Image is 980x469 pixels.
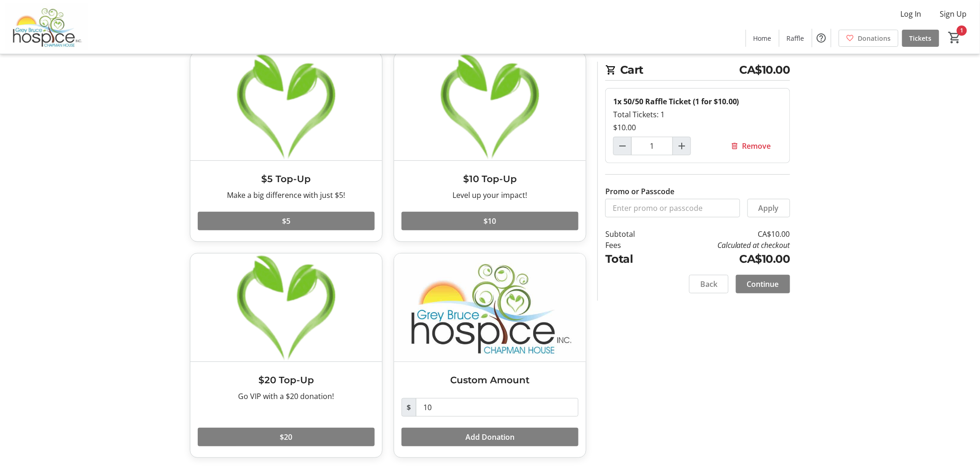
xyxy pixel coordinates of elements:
span: $10 [484,215,496,227]
span: Log In [901,8,922,19]
div: Level up your impact! [402,190,578,201]
button: Back [689,275,729,293]
button: Sign Up [933,6,974,21]
span: Sign Up [940,8,967,19]
button: Apply [748,199,790,217]
button: $20 [198,428,375,446]
td: CA$10.00 [659,251,790,267]
button: Cart [947,29,963,46]
span: Raffle [787,33,804,43]
button: Log In [893,6,929,21]
span: $ [402,398,416,417]
span: $5 [282,215,290,227]
span: CA$10.00 [740,62,790,78]
td: Fees [605,240,659,251]
button: $5 [198,212,375,230]
a: Tickets [902,30,939,47]
span: Back [700,279,717,290]
a: Raffle [779,30,812,47]
button: Increment by one [673,137,691,155]
span: Remove [742,140,771,152]
img: $10 Top-Up [394,52,586,160]
div: Go VIP with a $20 donation! [198,391,375,402]
button: Continue [736,275,790,293]
div: Make a big difference with just $5! [198,190,375,201]
span: Tickets [910,33,932,43]
span: $20 [280,431,293,443]
img: $5 Top-Up [190,52,382,160]
div: Total Tickets: 1 [613,109,782,120]
td: Total [605,251,659,267]
span: Home [754,33,772,43]
img: Grey Bruce Hospice's Logo [6,4,88,50]
div: $10.00 [613,122,782,133]
span: Add Donation [465,431,515,443]
button: Add Donation [402,428,578,446]
div: 1x 50/50 Raffle Ticket (1 for $10.00) [613,96,782,107]
td: CA$10.00 [659,228,790,240]
button: Decrement by one [614,137,631,155]
span: Continue [747,279,779,290]
input: 50/50 Raffle Ticket (1 for $10.00) Quantity [631,137,673,155]
label: Promo or Passcode [605,186,674,197]
button: Help [812,29,831,47]
input: Enter promo or passcode [605,199,740,217]
td: Subtotal [605,228,659,240]
h3: $10 Top-Up [402,172,578,186]
img: $20 Top-Up [190,254,382,361]
span: Apply [759,203,779,214]
h2: Cart [605,62,790,81]
a: Home [746,30,779,47]
button: Remove [719,137,782,155]
button: $10 [402,212,578,230]
input: Donation Amount [416,398,578,417]
span: Donations [858,33,891,43]
a: Donations [839,30,898,47]
td: Calculated at checkout [659,240,790,251]
h3: Custom Amount [402,373,578,387]
h3: $20 Top-Up [198,373,375,387]
img: Custom Amount [394,254,586,361]
h3: $5 Top-Up [198,172,375,186]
